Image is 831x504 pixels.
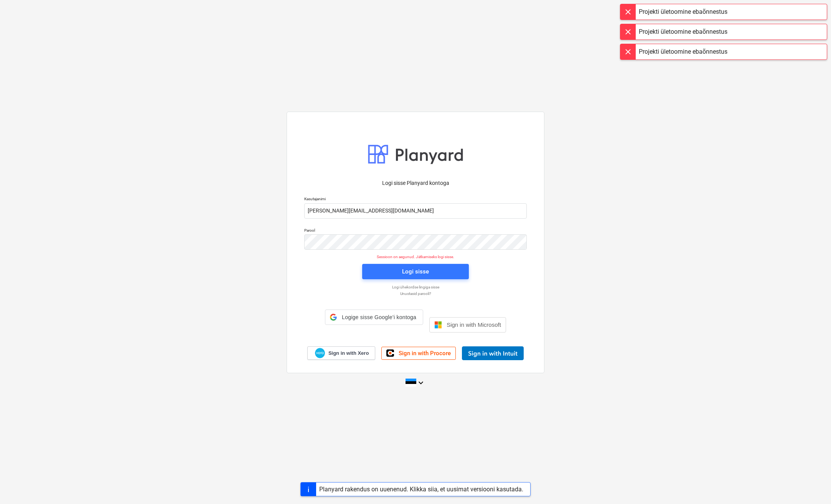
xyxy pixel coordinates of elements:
[639,47,727,56] div: Projekti ületoomine ebaõnnestus
[304,179,527,187] p: Logi sisse Planyard kontoga
[325,310,423,325] div: Logige sisse Google’i kontoga
[300,291,531,296] a: Unustasid parooli?
[447,321,501,328] span: Sign in with Microsoft
[639,7,727,16] div: Projekti ületoomine ebaõnnestus
[416,378,425,387] i: keyboard_arrow_down
[319,486,523,493] div: Planyard rakendus on uuenenud. Klikka siia, et uusimat versiooni kasutada.
[402,267,429,277] div: Logi sisse
[399,350,451,357] span: Sign in with Procore
[321,324,427,341] iframe: Sisselogimine Google'i nupu abil
[328,350,369,357] span: Sign in with Xero
[304,196,527,203] p: Kasutajanimi
[340,314,418,320] span: Logige sisse Google’i kontoga
[304,203,527,219] input: Kasutajanimi
[307,346,376,360] a: Sign in with Xero
[315,348,325,358] img: Xero logo
[304,228,527,234] p: Parool
[381,347,456,360] a: Sign in with Procore
[300,285,531,290] a: Logi ühekordse lingiga sisse
[434,321,442,329] img: Microsoft logo
[639,27,727,36] div: Projekti ületoomine ebaõnnestus
[300,254,531,259] p: Sessioon on aegunud. Jätkamiseks logi sisse.
[362,264,469,279] button: Logi sisse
